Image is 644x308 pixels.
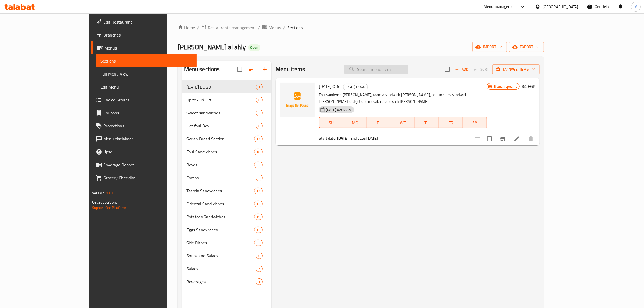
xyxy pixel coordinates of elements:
[182,106,272,119] div: Sweet sandwiches5
[442,64,453,75] span: Select section
[186,149,254,155] span: Foul Sandwiches
[254,136,262,142] span: 17
[182,197,272,210] div: Oriental Sandwiches12
[393,119,413,127] span: WE
[256,110,263,116] div: items
[106,189,114,196] span: 1.0.0
[103,175,193,181] span: Grocery Checklist
[287,24,303,31] span: Sections
[186,188,254,194] span: Taamia Sandwiches
[337,135,348,142] b: [DATE]
[634,4,638,10] span: M
[256,84,263,90] div: items
[256,266,263,272] div: items
[186,175,256,181] span: Combo
[319,117,343,128] button: SU
[509,42,544,52] button: export
[186,110,256,116] span: Sweet sandwiches
[186,123,256,129] div: Hot foul Box
[182,275,272,288] div: Beverages1
[103,149,193,155] span: Upsell
[186,97,256,103] span: Up to 40% Off
[321,119,341,127] span: SU
[254,240,263,246] div: items
[186,201,254,207] span: Oriental Sandwiches
[256,110,262,116] span: 5
[182,132,272,145] div: Syrian Bread Section17
[254,201,263,207] div: items
[91,119,197,132] a: Promotions
[182,93,272,106] div: Up to 40% Off0
[92,204,126,211] a: Support.OpsPlatform
[415,117,439,128] button: TH
[367,117,391,128] button: TU
[103,162,193,168] span: Coverage Report
[254,240,262,245] span: 25
[496,132,509,145] button: Branch-specific-item
[324,107,354,112] span: [DATE] 02:12 AM
[513,44,540,50] span: export
[182,158,272,171] div: Boxes22
[280,83,315,117] img: Valentine's Day Offer
[343,117,367,128] button: MO
[319,91,487,105] p: Foul sandwich [PERSON_NAME], taamia sandwich [PERSON_NAME], potato chips sandwich [PERSON_NAME] a...
[369,119,389,127] span: TU
[439,117,463,128] button: FR
[103,97,193,103] span: Choice Groups
[182,171,272,184] div: Combo3
[453,65,470,74] span: Add item
[96,54,197,67] a: Sections
[463,117,487,128] button: SA
[522,83,535,90] h6: 34 EGP
[182,145,272,158] div: Foul Sandwiches18
[254,149,262,155] span: 18
[91,132,197,145] a: Menu disclaimer
[234,64,245,75] span: Select all sections
[201,24,256,31] a: Restaurants management
[254,227,263,233] div: items
[91,145,197,158] a: Upsell
[100,58,193,64] span: Sections
[254,162,263,168] div: items
[91,171,197,184] a: Grocery Checklist
[104,45,193,51] span: Menus
[345,119,365,127] span: MO
[186,240,254,246] span: Side Dishes
[100,71,193,77] span: Full Menu View
[477,44,503,50] span: import
[472,42,507,52] button: import
[454,66,469,73] span: Add
[269,24,281,31] span: Menus
[319,82,342,90] span: [DATE] Offer
[484,4,517,10] div: Menu-management
[256,278,263,285] div: items
[254,188,263,194] div: items
[186,278,256,285] span: Beverages
[182,262,272,275] div: Salads5
[543,4,578,10] div: [GEOGRAPHIC_DATA]
[182,249,272,262] div: Soups and Salads0
[391,117,415,128] button: WE
[470,65,492,74] span: Select section first
[186,162,254,168] span: Boxes
[254,227,262,232] span: 12
[367,135,378,142] b: [DATE]
[91,15,197,28] a: Edit Restaurant
[197,24,199,31] li: /
[256,175,263,181] div: items
[186,266,256,272] div: Salads
[100,84,193,90] span: Edit Menu
[256,97,263,103] div: items
[103,136,193,142] span: Menu disclaimer
[514,136,520,142] a: Edit menu item
[497,66,535,73] span: Manage items
[254,188,262,194] span: 17
[254,214,263,220] div: items
[254,214,262,219] span: 19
